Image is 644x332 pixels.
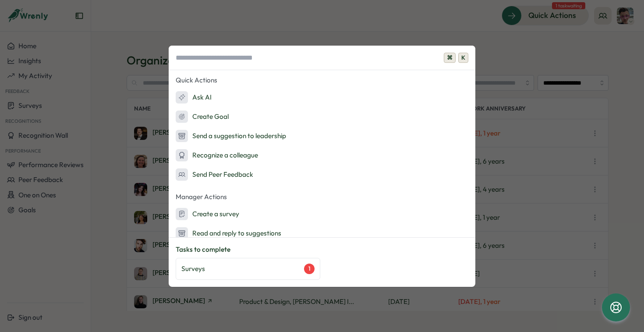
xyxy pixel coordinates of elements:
div: Ask AI [176,91,212,104]
div: Send Peer Feedback [176,168,253,181]
button: Read and reply to suggestions [169,225,475,242]
div: Create a survey [176,208,239,220]
button: Send Peer Feedback [169,166,475,183]
div: Send a suggestion to leadership [176,130,286,142]
p: Surveys [181,264,205,274]
div: Recognize a colleague [176,149,258,161]
button: Create a survey [169,205,475,223]
p: Quick Actions [169,74,475,87]
button: Recognize a colleague [169,146,475,164]
p: Tasks to complete [176,245,468,254]
button: Ask AI [169,89,475,106]
span: ⌘ [444,53,456,63]
div: Read and reply to suggestions [176,227,281,239]
div: 1 [304,264,315,274]
div: Create Goal [176,111,229,123]
p: Manager Actions [169,190,475,203]
span: K [458,53,468,63]
button: Send a suggestion to leadership [169,127,475,145]
button: Create Goal [169,108,475,125]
